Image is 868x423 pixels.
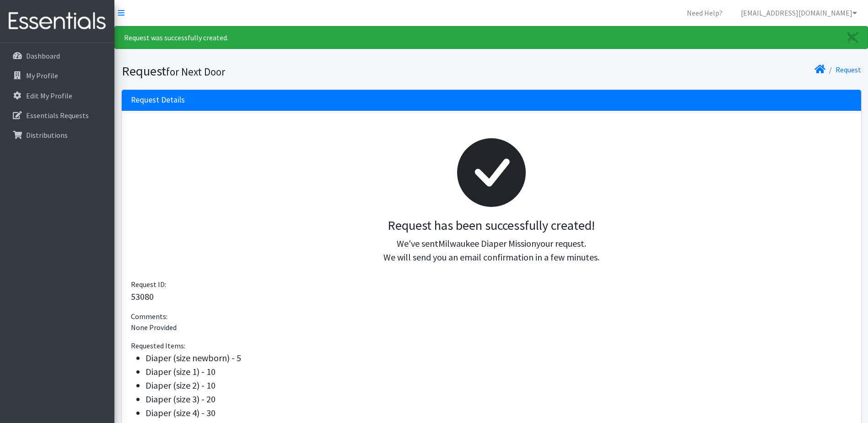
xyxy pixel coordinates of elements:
[26,111,89,120] p: Essentials Requests
[146,406,852,420] li: Diaper (size 4) - 30
[838,27,868,49] a: Close
[438,238,536,249] span: Milwaukee Diaper Mission
[122,63,488,79] h1: Request
[4,106,111,125] a: Essentials Requests
[26,91,72,100] p: Edit My Profile
[26,130,68,140] p: Distributions
[679,4,730,22] a: Need Help?
[131,312,167,321] span: Comments:
[26,51,60,60] p: Dashboard
[836,65,861,74] a: Request
[4,66,111,85] a: My Profile
[138,237,845,264] p: We've sent your request. We will send you an email confirmation in a few minutes.
[146,365,852,379] li: Diaper (size 1) - 10
[4,6,111,37] img: HumanEssentials
[131,280,166,289] span: Request ID:
[4,87,111,105] a: Edit My Profile
[138,218,845,233] h3: Request has been successfully created!
[146,392,852,406] li: Diaper (size 3) - 20
[26,71,58,80] p: My Profile
[114,26,868,49] div: Request was successfully created.
[131,290,852,304] p: 53080
[4,126,111,144] a: Distributions
[131,323,177,332] span: None Provided
[146,351,852,365] li: Diaper (size newborn) - 5
[4,47,111,65] a: Dashboard
[131,341,185,350] span: Requested Items:
[166,65,225,78] small: for Next Door
[146,379,852,392] li: Diaper (size 2) - 10
[131,95,185,105] h3: Request Details
[733,4,864,22] a: [EMAIL_ADDRESS][DOMAIN_NAME]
